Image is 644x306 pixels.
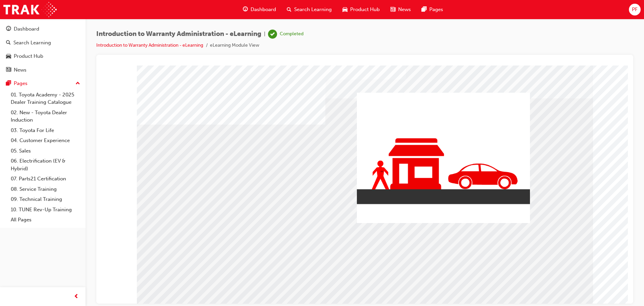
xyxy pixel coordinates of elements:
[8,215,83,225] a: All Pages
[3,50,83,62] a: Product Hub
[287,5,291,14] span: search-icon
[237,3,281,16] a: guage-iconDashboard
[8,174,83,184] a: 07. Parts21 Certification
[398,6,411,13] span: News
[8,184,83,194] a: 08. Service Training
[3,23,83,35] a: Dashboard
[8,156,83,174] a: 06. Electrification (EV & Hybrid)
[385,3,416,16] a: news-iconNews
[8,107,83,125] a: 02. New - Toyota Dealer Induction
[210,42,259,49] li: eLearning Module View
[3,37,83,49] a: Search Learning
[8,135,83,146] a: 04. Customer Experience
[8,90,83,107] a: 01. Toyota Academy - 2025 Dealer Training Catalogue
[350,6,380,13] span: Product Hub
[14,80,28,87] div: Pages
[3,21,83,77] button: DashboardSearch LearningProduct HubNews
[14,52,43,60] div: Product Hub
[268,30,277,39] span: learningRecordVerb_COMPLETE-icon
[416,3,448,16] a: pages-iconPages
[8,146,83,156] a: 05. Sales
[13,39,51,47] div: Search Learning
[6,40,11,46] span: search-icon
[8,205,83,215] a: 10. TUNE Rev-Up Training
[8,194,83,205] a: 09. Technical Training
[6,67,11,73] span: news-icon
[629,4,641,15] button: PF
[14,25,39,33] div: Dashboard
[75,79,80,88] span: up-icon
[3,64,83,76] a: News
[3,77,83,90] button: Pages
[294,6,332,13] span: Search Learning
[3,2,57,17] img: Trak
[264,30,265,38] span: |
[6,26,11,32] span: guage-icon
[281,3,337,16] a: search-iconSearch Learning
[632,6,638,13] span: PF
[8,125,83,136] a: 03. Toyota For Life
[429,6,443,13] span: Pages
[390,5,395,14] span: news-icon
[280,31,304,37] div: Completed
[342,5,347,14] span: car-icon
[422,5,427,14] span: pages-icon
[251,6,276,13] span: Dashboard
[14,66,26,74] div: News
[337,3,385,16] a: car-iconProduct Hub
[74,293,79,301] span: prev-icon
[243,5,248,14] span: guage-icon
[96,42,203,48] a: Introduction to Warranty Administration - eLearning
[6,53,11,59] span: car-icon
[96,30,261,38] span: Introduction to Warranty Administration - eLearning
[6,81,11,87] span: pages-icon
